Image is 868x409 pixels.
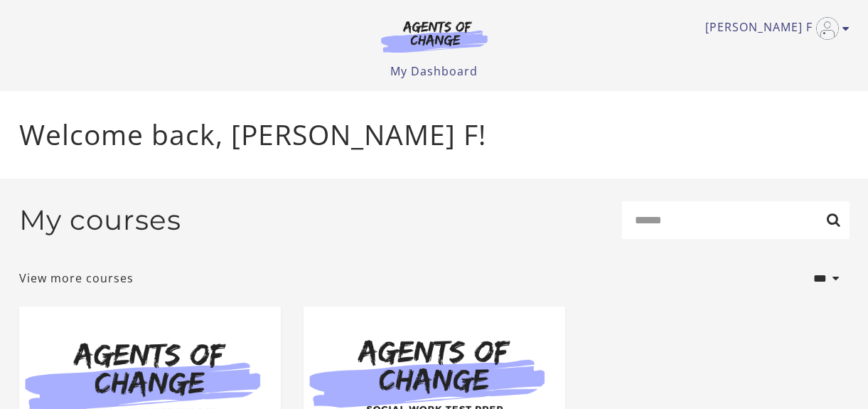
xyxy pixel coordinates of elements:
[705,17,842,40] a: Toggle menu
[366,20,503,53] img: Agents of Change Logo
[19,203,181,237] h2: My courses
[19,114,850,156] p: Welcome back, [PERSON_NAME] F!
[390,63,478,79] a: My Dashboard
[19,270,134,287] a: View more courses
